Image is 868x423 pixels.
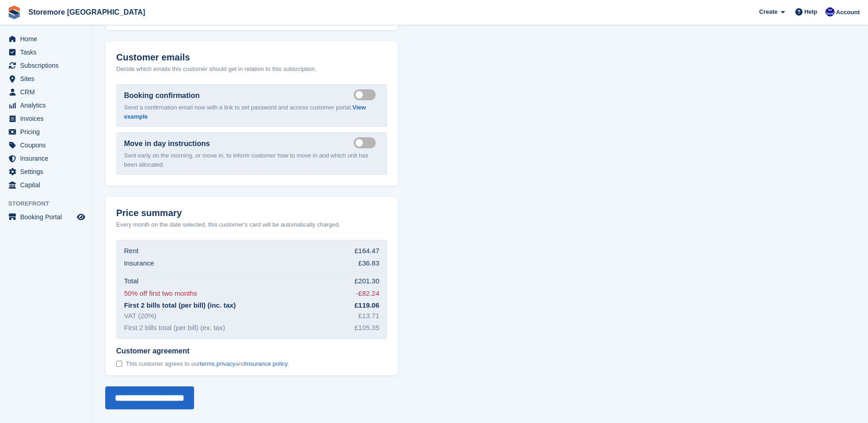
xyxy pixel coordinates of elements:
[20,179,75,191] span: Capital
[216,360,235,367] a: privacy
[116,52,387,63] h2: Customer emails
[354,94,379,95] label: Send booking confirmation email
[124,288,197,299] div: 50% off first two months
[354,142,379,143] label: Send move in day email
[124,258,154,269] div: Insurance
[116,347,289,356] span: Customer agreement
[804,7,817,16] span: Help
[20,139,75,152] span: Coupons
[8,199,91,208] span: Storefront
[355,276,379,287] div: £201.30
[116,208,387,218] h2: Price summary
[358,258,379,269] div: £36.83
[245,360,287,367] a: insurance policy
[355,323,379,333] div: £105.35
[124,90,199,101] label: Booking confirmation
[124,276,139,287] div: Total
[20,72,75,85] span: Sites
[356,288,379,299] div: -£82.24
[20,99,75,112] span: Analytics
[5,125,86,138] a: menu
[5,165,86,178] a: menu
[124,323,225,333] div: First 2 bills total (per bill) (ex. tax)
[5,112,86,125] a: menu
[355,246,379,256] div: £164.47
[124,300,236,311] div: First 2 bills total (per bill) (inc. tax)
[355,300,379,311] div: £119.06
[116,361,122,367] input: Customer agreement This customer agrees to ourterms,privacyandinsurance policy.
[116,65,387,74] p: Decide which emails this customer should get in relation to this subscription.
[20,125,75,138] span: Pricing
[116,220,340,229] p: Every month on the date selected, this customer's card will be automatically charged.
[5,152,86,165] a: menu
[124,311,156,321] div: VAT (20%)
[5,211,86,223] a: menu
[20,112,75,125] span: Invoices
[124,138,210,149] label: Move in day instructions
[7,5,21,19] img: stora-icon-8386f47178a22dfd0bd8f6a31ec36ba5ce8667c1dd55bd0f319d3a0aa187defe.svg
[836,8,860,17] span: Account
[20,86,75,98] span: CRM
[20,211,75,223] span: Booking Portal
[20,165,75,178] span: Settings
[126,360,289,368] span: This customer agrees to our , and .
[5,99,86,112] a: menu
[358,311,379,321] div: £13.71
[5,139,86,152] a: menu
[75,211,86,222] a: Preview store
[20,33,75,45] span: Home
[20,46,75,59] span: Tasks
[825,7,835,16] img: Angela
[5,46,86,59] a: menu
[5,59,86,72] a: menu
[5,33,86,45] a: menu
[200,360,215,367] a: terms
[25,5,149,20] a: Storemore [GEOGRAPHIC_DATA]
[759,7,777,16] span: Create
[5,86,86,98] a: menu
[124,104,366,120] a: View example
[124,246,139,256] div: Rent
[124,151,379,169] p: Sent early on the morning, or move in, to inform customer how to move in and which unit has been ...
[20,59,75,72] span: Subscriptions
[5,72,86,85] a: menu
[124,103,379,121] p: Send a confirmation email now with a link to set password and access customer portal.
[20,152,75,165] span: Insurance
[5,179,86,191] a: menu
